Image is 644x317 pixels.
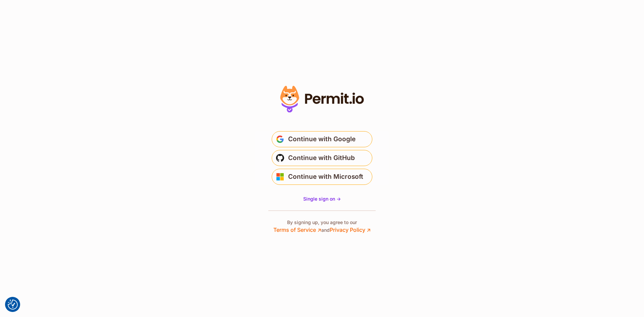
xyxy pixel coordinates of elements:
button: Consent Preferences [8,300,18,310]
a: Privacy Policy ↗ [330,226,371,233]
button: Continue with Google [272,131,372,147]
a: Terms of Service ↗ [273,226,321,233]
span: Continue with GitHub [288,153,355,163]
span: Continue with Google [288,134,356,145]
span: Continue with Microsoft [288,171,363,182]
button: Continue with GitHub [272,150,372,166]
button: Continue with Microsoft [272,169,372,185]
p: By signing up, you agree to our and [273,219,371,234]
img: Revisit consent button [8,300,18,310]
a: Single sign on -> [303,196,341,202]
span: Single sign on -> [303,196,341,202]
